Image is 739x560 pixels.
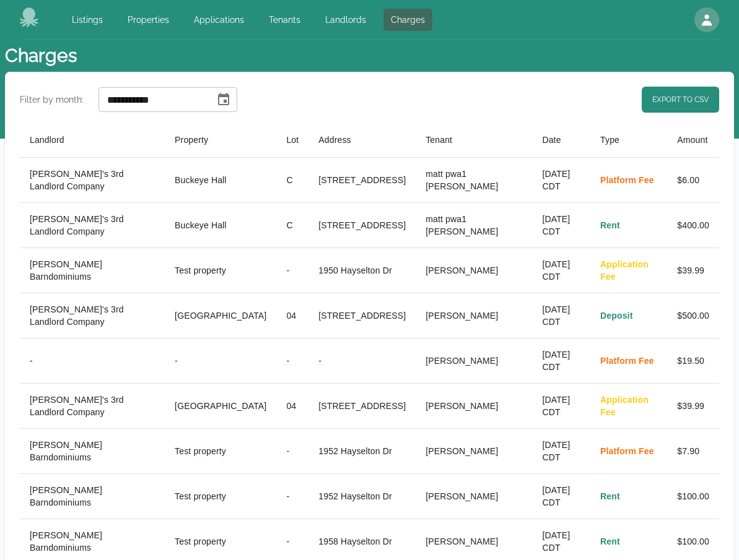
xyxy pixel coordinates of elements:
th: [GEOGRAPHIC_DATA] [165,293,276,338]
th: - [165,338,276,384]
th: [DATE] CDT [532,474,590,519]
th: [DATE] CDT [532,203,590,248]
th: Landlord [20,123,165,158]
td: $39.99 [667,384,719,429]
th: [DATE] CDT [532,158,590,203]
th: Date [532,123,590,158]
th: [PERSON_NAME]'s 3rd Landlord Company [20,158,165,203]
td: $6.00 [667,158,719,203]
a: Landlords [318,9,374,31]
a: Export to CSV [642,87,719,113]
th: - [20,338,165,384]
td: $19.50 [667,338,719,384]
th: [PERSON_NAME] [416,429,532,474]
th: Address [308,123,416,158]
span: Rent [600,536,620,546]
th: [DATE] CDT [532,338,590,384]
th: Test property [165,474,276,519]
span: Rent [600,220,620,230]
a: Charges [383,9,432,31]
th: Buckeye Hall [165,203,276,248]
th: C [276,158,308,203]
a: Applications [186,9,251,31]
td: $39.99 [667,248,719,293]
h1: Charges [5,45,77,67]
th: Lot [276,123,308,158]
th: 04 [276,384,308,429]
th: - [276,474,308,519]
th: 04 [276,293,308,338]
th: [PERSON_NAME] Barndominiums [20,474,165,519]
th: [PERSON_NAME] [416,384,532,429]
th: [DATE] CDT [532,248,590,293]
span: Platform Fee [600,175,654,185]
th: matt pwa1 [PERSON_NAME] [416,158,532,203]
th: Property [165,123,276,158]
th: [STREET_ADDRESS] [308,293,416,338]
a: Properties [120,9,177,31]
th: - [308,338,416,384]
th: [STREET_ADDRESS] [308,158,416,203]
th: - [276,429,308,474]
td: $7.90 [667,429,719,474]
th: [PERSON_NAME]'s 3rd Landlord Company [20,203,165,248]
th: - [276,338,308,384]
th: Buckeye Hall [165,158,276,203]
th: - [276,248,308,293]
th: [PERSON_NAME] [416,248,532,293]
th: 1950 Hayselton Dr [308,248,416,293]
th: [STREET_ADDRESS] [308,384,416,429]
th: [DATE] CDT [532,384,590,429]
td: $500.00 [667,293,719,338]
th: [PERSON_NAME] [416,293,532,338]
th: [DATE] CDT [532,293,590,338]
span: Deposit [600,311,632,321]
th: [PERSON_NAME] Barndominiums [20,248,165,293]
a: Tenants [261,9,308,31]
th: [PERSON_NAME]'s 3rd Landlord Company [20,384,165,429]
a: Listings [64,9,110,31]
span: Application Fee [600,395,649,417]
th: Tenant [416,123,532,158]
th: [PERSON_NAME] [416,474,532,519]
th: Amount [667,123,719,158]
span: Application Fee [600,259,649,282]
td: $400.00 [667,203,719,248]
th: [DATE] CDT [532,429,590,474]
label: Filter by month: [20,93,84,106]
th: [STREET_ADDRESS] [308,203,416,248]
button: Choose date, selected date is Aug 1, 2025 [211,87,236,112]
th: Test property [165,248,276,293]
th: [PERSON_NAME]'s 3rd Landlord Company [20,293,165,338]
th: Type [590,123,667,158]
td: $100.00 [667,474,719,519]
th: Test property [165,429,276,474]
span: Platform Fee [600,356,654,366]
th: [GEOGRAPHIC_DATA] [165,384,276,429]
span: Rent [600,491,620,501]
th: [PERSON_NAME] [416,338,532,384]
th: [PERSON_NAME] Barndominiums [20,429,165,474]
th: 1952 Hayselton Dr [308,429,416,474]
span: Platform Fee [600,446,654,456]
th: C [276,203,308,248]
th: 1952 Hayselton Dr [308,474,416,519]
th: matt pwa1 [PERSON_NAME] [416,203,532,248]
